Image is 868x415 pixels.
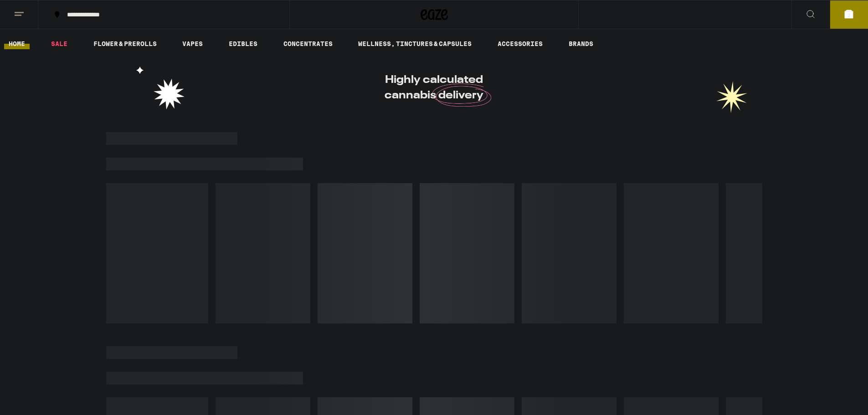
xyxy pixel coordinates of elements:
a: FLOWER & PREROLLS [89,38,161,49]
a: HOME [4,38,30,49]
a: VAPES [178,38,207,49]
a: WELLNESS, TINCTURES & CAPSULES [354,38,476,49]
a: ACCESSORIES [493,38,547,49]
a: EDIBLES [224,38,262,49]
a: SALE [46,38,72,49]
a: CONCENTRATES [279,38,337,49]
h1: Highly calculated cannabis delivery [359,72,509,103]
span: 2 [847,12,850,18]
a: BRANDS [564,38,598,49]
button: 2 [830,0,868,29]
